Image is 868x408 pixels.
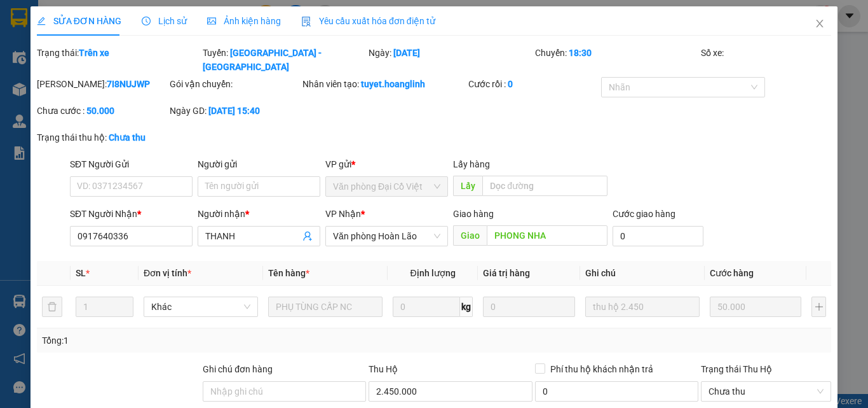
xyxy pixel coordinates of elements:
[468,77,599,91] div: Cước rồi :
[580,261,705,286] th: Ghi chú
[70,157,193,171] div: SĐT Người Gửi
[170,77,300,91] div: Gói vận chuyển:
[709,382,824,401] span: Chưa thu
[487,225,607,246] input: Dọc đường
[170,104,300,118] div: Ngày GD:
[198,207,320,221] div: Người nhận
[585,297,700,317] input: Ghi Chú
[268,268,309,278] span: Tên hàng
[207,16,281,26] span: Ảnh kiện hàng
[203,381,366,402] input: Ghi chú đơn hàng
[37,130,200,144] div: Trạng thái thu hộ:
[367,46,533,74] div: Ngày:
[142,16,187,26] span: Lịch sử
[268,297,383,317] input: VD: Bàn, Ghế
[42,297,62,317] button: delete
[701,362,831,376] div: Trạng thái Thu Hộ
[325,157,448,171] div: VP gửi
[37,77,167,91] div: [PERSON_NAME]:
[453,176,482,196] span: Lấy
[460,297,473,317] span: kg
[203,364,273,374] label: Ghi chú đơn hàng
[37,16,121,26] span: SỬA ĐƠN HÀNG
[369,364,398,374] span: Thu Hộ
[198,157,320,171] div: Người gửi
[534,46,700,74] div: Chuyến:
[37,17,46,25] span: edit
[79,48,109,58] b: Trên xe
[710,268,754,278] span: Cước hàng
[613,209,675,219] label: Cước giao hàng
[208,106,260,116] b: [DATE] 15:40
[302,231,313,241] span: user-add
[142,17,151,25] span: clock-circle
[700,46,832,74] div: Số xe:
[710,297,801,317] input: 0
[453,225,487,246] span: Giao
[361,79,425,89] b: tuyet.hoanglinh
[613,226,703,246] input: Cước giao hàng
[333,177,440,196] span: Văn phòng Đại Cồ Việt
[36,46,201,74] div: Trạng thái:
[393,48,420,58] b: [DATE]
[37,104,167,118] div: Chưa cước :
[815,18,825,29] span: close
[42,334,336,348] div: Tổng: 1
[302,77,466,91] div: Nhân viên tạo:
[70,207,193,221] div: SĐT Người Nhận
[569,48,592,58] b: 18:30
[201,46,367,74] div: Tuyến:
[325,209,361,219] span: VP Nhận
[483,268,530,278] span: Giá trị hàng
[508,79,513,89] b: 0
[482,176,607,196] input: Dọc đường
[410,268,455,278] span: Định lượng
[802,6,837,42] button: Close
[151,297,250,316] span: Khác
[76,268,86,278] span: SL
[333,227,440,246] span: Văn phòng Hoàn Lão
[811,297,826,317] button: plus
[483,297,574,317] input: 0
[453,209,494,219] span: Giao hàng
[144,268,191,278] span: Đơn vị tính
[545,362,658,376] span: Phí thu hộ khách nhận trả
[207,17,216,25] span: picture
[109,132,146,143] b: Chưa thu
[107,79,150,89] b: 7I8NUJWP
[453,159,490,169] span: Lấy hàng
[203,48,322,72] b: [GEOGRAPHIC_DATA] - [GEOGRAPHIC_DATA]
[301,17,311,27] img: icon
[86,106,114,116] b: 50.000
[301,16,435,26] span: Yêu cầu xuất hóa đơn điện tử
